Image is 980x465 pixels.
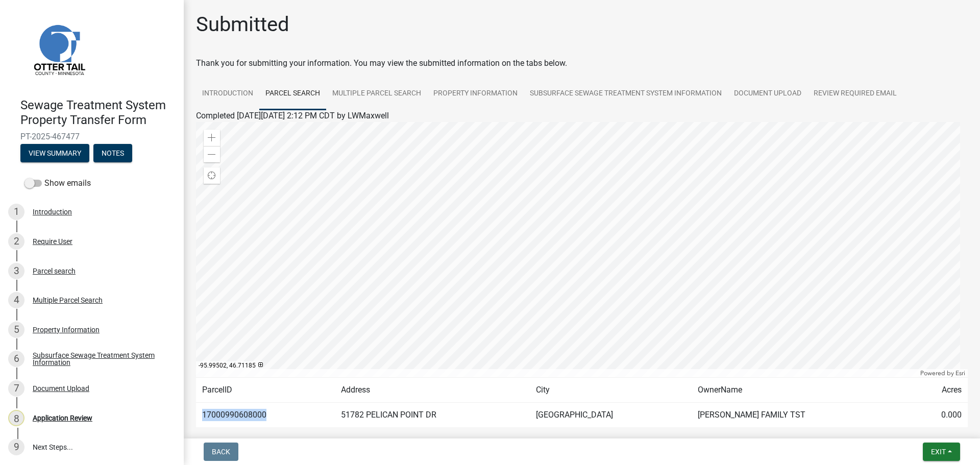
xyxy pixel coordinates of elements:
button: Notes [93,144,132,162]
a: Property Information [427,78,524,110]
button: View Summary [20,144,89,162]
a: Review Required Email [807,78,903,110]
div: Zoom in [204,130,220,146]
td: 0.000 [909,403,968,428]
div: Parcel search [33,267,76,275]
div: Subsurface Sewage Treatment System Information [33,352,167,366]
a: Parcel search [259,78,326,110]
div: Application Review [33,414,92,422]
div: Multiple Parcel Search [33,297,103,304]
div: Property Information [33,326,100,333]
td: ParcelID [196,378,335,403]
span: PT-2025-467477 [20,132,163,141]
div: 8 [8,410,24,426]
div: 9 [8,439,24,455]
div: 4 [8,292,24,308]
td: [PERSON_NAME] FAMILY TST [692,403,909,428]
div: 3 [8,263,24,279]
button: Back [204,443,238,461]
div: 5 [8,322,24,338]
img: Otter Tail County, Minnesota [20,11,97,87]
div: Require User [33,238,72,245]
td: 51782 PELICAN POINT DR [335,403,530,428]
div: 6 [8,351,24,367]
div: 1 [8,204,24,220]
h4: Sewage Treatment System Property Transfer Form [20,98,176,128]
a: Subsurface Sewage Treatment System Information [524,78,728,110]
div: Document Upload [33,385,89,392]
div: 2 [8,233,24,250]
div: Zoom out [204,146,220,162]
label: Show emails [24,177,91,189]
wm-modal-confirm: Summary [20,150,89,158]
h1: Submitted [196,12,289,37]
button: Exit [923,443,960,461]
span: Exit [931,448,946,456]
span: Back [212,448,230,456]
td: OwnerName [692,378,909,403]
wm-modal-confirm: Notes [93,150,132,158]
td: Address [335,378,530,403]
td: 17000990608000 [196,403,335,428]
a: Multiple Parcel Search [326,78,427,110]
td: Acres [909,378,968,403]
span: Completed [DATE][DATE] 2:12 PM CDT by LWMaxwell [196,111,389,120]
td: [GEOGRAPHIC_DATA] [530,403,692,428]
a: Introduction [196,78,259,110]
div: Thank you for submitting your information. You may view the submitted information on the tabs below. [196,57,968,69]
div: Powered by [918,369,968,377]
td: City [530,378,692,403]
a: Document Upload [728,78,807,110]
div: Find my location [204,167,220,184]
a: Esri [955,370,965,377]
div: Introduction [33,208,72,215]
div: 7 [8,380,24,397]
